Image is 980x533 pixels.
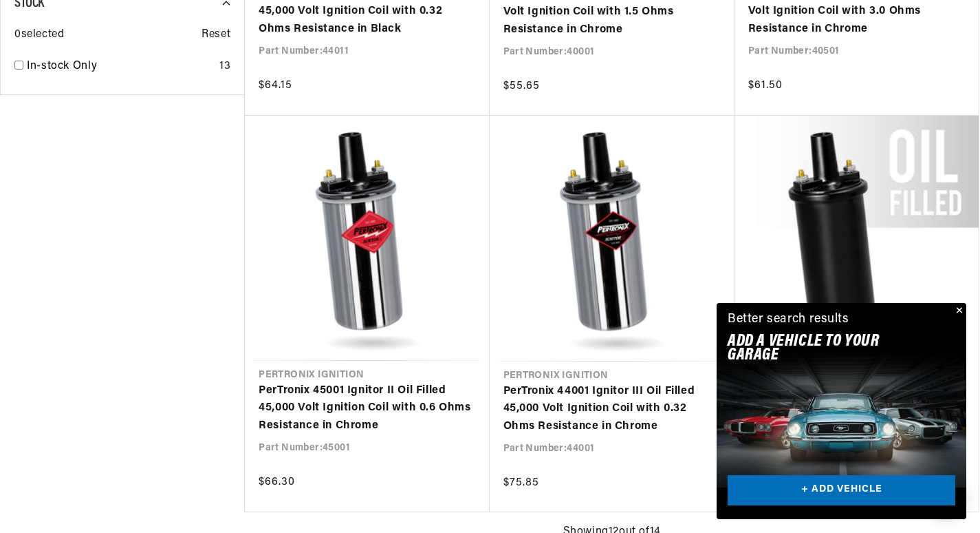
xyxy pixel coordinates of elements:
[14,26,64,44] span: 0 selected
[503,383,721,436] a: PerTronix 44001 Ignitor III Oil Filled 45,000 Volt Ignition Coil with 0.32 Ohms Resistance in Chrome
[27,58,214,76] a: In-stock Only
[728,310,849,330] div: Better search results
[728,475,955,506] a: + ADD VEHICLE
[202,26,230,44] span: Reset
[259,382,475,435] a: PerTronix 45001 Ignitor II Oil Filled 45,000 Volt Ignition Coil with 0.6 Ohms Resistance in Chrome
[219,58,230,76] div: 13
[728,335,921,363] h2: Add A VEHICLE to your garage
[950,303,966,320] button: Close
